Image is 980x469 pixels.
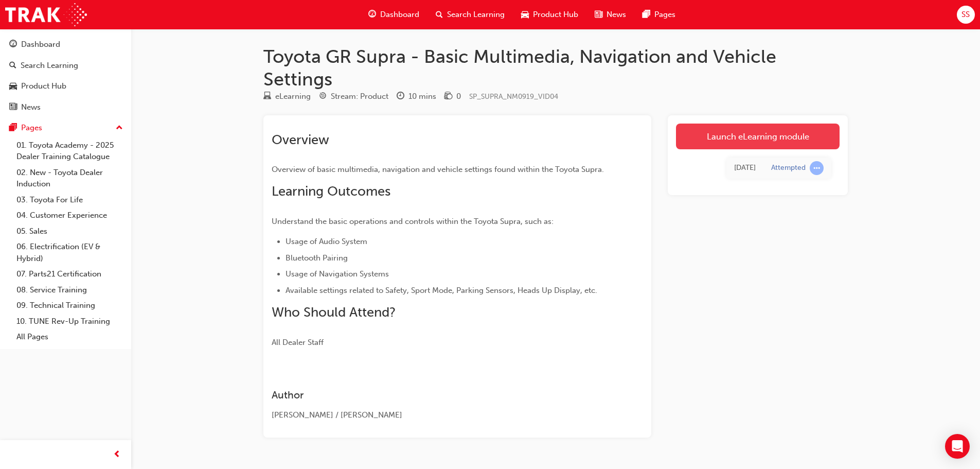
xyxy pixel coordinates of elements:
[368,8,376,21] span: guage-icon
[643,8,650,21] span: pages-icon
[4,118,127,137] button: Pages
[4,35,127,54] a: Dashboard
[319,92,327,101] span: target-icon
[21,39,60,50] div: Dashboard
[4,56,127,75] a: Search Learning
[286,286,597,295] span: Available settings related to Safety, Sport Mode, Parking Sensors, Heads Up Display, etc.
[12,137,127,165] a: 01. Toyota Academy - 2025 Dealer Training Catalogue
[272,217,554,226] span: Understand the basic operations and controls within the Toyota Supra, such as:
[734,162,756,174] div: Mon Mar 18 2024 14:04:54 GMT+1000 (Australian Eastern Standard Time)
[21,122,42,134] div: Pages
[12,282,127,298] a: 08. Service Training
[12,165,127,192] a: 02. New - Toyota Dealer Induction
[286,269,389,279] span: Usage of Navigation Systems
[447,9,505,21] span: Search Learning
[957,6,975,24] button: SS
[21,101,41,113] div: News
[12,192,127,208] a: 03. Toyota For Life
[380,9,419,21] span: Dashboard
[12,298,127,314] a: 09. Technical Training
[9,82,17,91] span: car-icon
[9,61,16,71] span: search-icon
[456,91,461,102] div: 0
[4,77,127,96] a: Product Hub
[12,266,127,282] a: 07. Parts21 Certification
[272,183,390,199] span: Learning Outcomes
[397,90,436,103] div: Duration
[263,45,848,90] h1: Toyota GR Supra - Basic Multimedia, Navigation and Vehicle Settings
[113,448,121,461] span: prev-icon
[586,4,634,25] a: news-iconNews
[21,60,78,72] div: Search Learning
[272,304,396,320] span: Who Should Attend?
[331,91,388,102] div: Stream: Product
[4,98,127,117] a: News
[116,121,123,135] span: up-icon
[945,434,970,459] div: Open Intercom Messenger
[360,4,427,25] a: guage-iconDashboard
[771,163,806,173] div: Attempted
[9,103,17,112] span: news-icon
[634,4,684,25] a: pages-iconPages
[607,9,626,21] span: News
[12,239,127,266] a: 06. Electrification (EV & Hybrid)
[595,8,602,21] span: news-icon
[436,8,443,21] span: search-icon
[272,338,324,347] span: All Dealer Staff
[444,92,452,101] span: money-icon
[961,9,970,21] span: SS
[272,409,606,421] div: [PERSON_NAME] / [PERSON_NAME]
[9,40,17,49] span: guage-icon
[676,124,840,149] a: Launch eLearning module
[263,90,311,103] div: Type
[263,92,271,101] span: learningResourceType_ELEARNING-icon
[521,8,529,21] span: car-icon
[275,91,311,102] div: eLearning
[9,124,17,133] span: pages-icon
[397,92,404,101] span: clock-icon
[12,207,127,223] a: 04. Customer Experience
[408,91,436,102] div: 10 mins
[513,4,586,25] a: car-iconProduct Hub
[427,4,513,25] a: search-iconSearch Learning
[654,9,675,21] span: Pages
[444,90,461,103] div: Price
[469,92,558,101] span: Learning resource code
[12,329,127,345] a: All Pages
[272,165,604,174] span: Overview of basic multimedia, navigation and vehicle settings found within the Toyota Supra.
[272,389,606,401] h3: Author
[286,253,348,263] span: Bluetooth Pairing
[319,90,388,103] div: Stream
[21,80,66,92] div: Product Hub
[286,237,367,246] span: Usage of Audio System
[272,132,329,148] span: Overview
[12,314,127,329] a: 10. TUNE Rev-Up Training
[4,33,127,118] button: DashboardSearch LearningProduct HubNews
[810,161,824,175] span: learningRecordVerb_ATTEMPT-icon
[533,9,578,21] span: Product Hub
[5,3,87,26] img: Trak
[12,223,127,239] a: 05. Sales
